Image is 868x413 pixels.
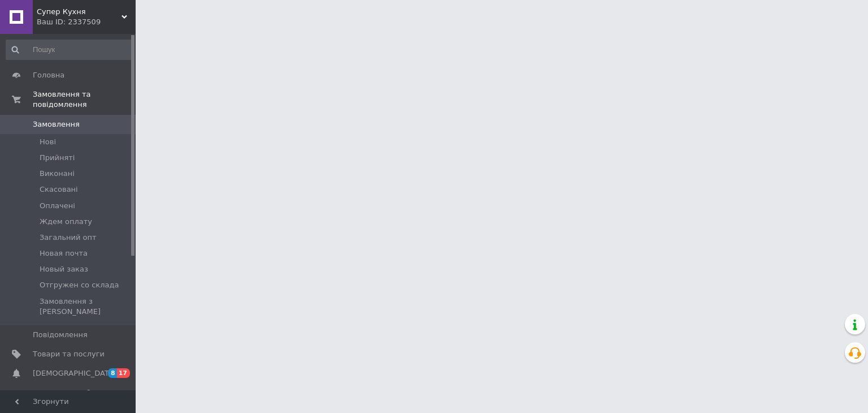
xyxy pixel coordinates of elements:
[40,201,75,211] span: Оплачені
[40,153,75,163] span: Прийняті
[117,368,130,378] span: 17
[40,280,119,290] span: Отгружен со склада
[40,296,132,317] span: Замовлення з [PERSON_NAME]
[40,184,78,195] span: Скасовані
[40,169,75,179] span: Виконані
[33,388,105,408] span: Показники роботи компанії
[33,119,80,130] span: Замовлення
[108,368,117,378] span: 8
[33,368,116,378] span: [DEMOGRAPHIC_DATA]
[33,330,88,340] span: Повідомлення
[40,248,88,259] span: Новая почта
[33,89,136,110] span: Замовлення та повідомлення
[40,217,92,227] span: Ждем оплату
[33,349,105,359] span: Товари та послуги
[37,7,121,17] span: Супер Кухня
[40,137,56,147] span: Нові
[40,233,97,243] span: Загальний опт
[37,17,136,27] div: Ваш ID: 2337509
[40,264,88,274] span: Новый заказ
[6,40,133,60] input: Пошук
[33,70,64,80] span: Головна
